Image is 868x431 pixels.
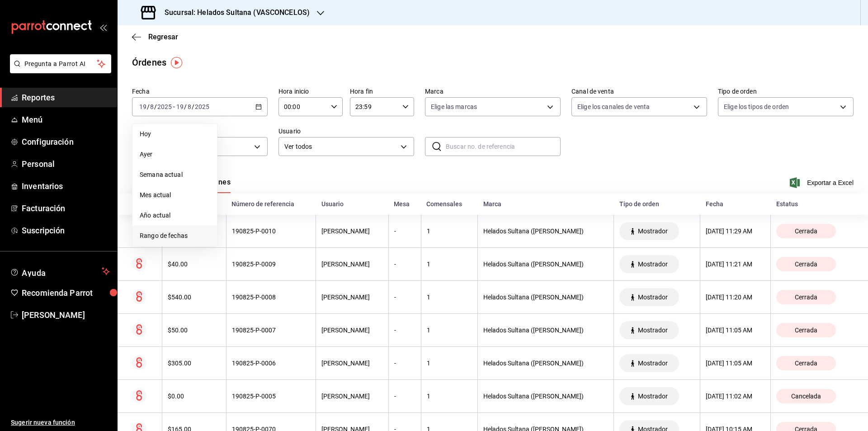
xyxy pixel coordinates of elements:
span: Rango de fechas [140,231,210,241]
input: -- [187,103,192,110]
span: Menú [22,114,110,126]
span: / [184,103,187,110]
div: $540.00 [168,294,220,301]
div: Número de referencia [231,200,311,208]
span: Semana actual [140,170,210,180]
span: Ver todos [284,142,397,152]
div: 1 [427,227,472,235]
span: Pregunta a Parrot AI [24,59,97,69]
span: / [147,103,150,110]
div: $305.00 [168,360,220,367]
span: Regresar [148,33,178,41]
input: -- [139,103,147,110]
span: - [173,103,175,110]
div: Usuario [321,200,383,208]
span: Elige los tipos de orden [724,102,789,111]
label: Marca [425,88,561,95]
div: 190825-P-0005 [232,393,311,400]
label: Hora inicio [278,88,343,95]
span: Hoy [140,129,210,139]
div: Helados Sultana ([PERSON_NAME]) [483,294,608,301]
div: [DATE] 11:29 AM [706,227,765,235]
span: Mostrador [634,294,671,301]
input: -- [176,103,184,110]
div: Helados Sultana ([PERSON_NAME]) [483,327,608,334]
span: Mostrador [634,227,671,235]
span: Cerrada [791,360,821,367]
div: [PERSON_NAME] [321,260,383,268]
div: 190825-P-0009 [232,260,311,268]
span: [PERSON_NAME] [22,309,110,321]
span: Mostrador [634,360,671,367]
div: $50.00 [168,327,220,334]
div: 1 [427,393,472,400]
span: / [154,103,157,110]
div: Órdenes [132,56,166,69]
span: Personal [22,158,110,170]
div: Estatus [776,200,854,208]
span: Ayuda [22,266,98,277]
div: $0.00 [168,393,220,400]
div: Helados Sultana ([PERSON_NAME]) [483,360,608,367]
a: Pregunta a Parrot AI [6,66,111,75]
label: Fecha [132,88,268,95]
div: [PERSON_NAME] [321,360,383,367]
span: Mostrador [634,260,671,268]
span: Cerrada [791,294,821,301]
div: - [394,393,415,400]
div: - [394,360,415,367]
input: ---- [194,103,210,110]
div: - [394,227,415,235]
img: Tooltip marker [171,57,182,68]
span: Reportes [22,91,110,104]
div: [PERSON_NAME] [321,393,383,400]
span: Mostrador [634,393,671,400]
div: 190825-P-0006 [232,360,311,367]
input: Buscar no. de referencia [446,137,561,156]
div: Mesa [394,200,415,208]
button: Regresar [132,33,178,41]
div: 1 [427,260,472,268]
span: Cerrada [791,260,821,268]
div: [PERSON_NAME] [321,227,383,235]
div: Comensales [426,200,472,208]
span: Ayer [140,150,210,159]
div: [DATE] 11:05 AM [706,360,765,367]
div: 1 [427,327,472,334]
label: Tipo de orden [718,88,854,95]
span: Facturación [22,202,110,214]
span: Configuración [22,136,110,148]
div: - [394,327,415,334]
span: / [192,103,194,110]
span: Cerrada [791,227,821,235]
div: 190825-P-0007 [232,327,311,334]
div: 190825-P-0008 [232,294,311,301]
div: [DATE] 11:21 AM [706,260,765,268]
div: [DATE] 11:02 AM [706,393,765,400]
h3: Sucursal: Helados Sultana (VASCONCELOS) [157,7,310,18]
div: Tipo de orden [619,200,695,208]
div: - [394,294,415,301]
span: Recomienda Parrot [22,287,110,299]
button: Pregunta a Parrot AI [10,54,111,73]
span: Mes actual [140,190,210,200]
span: Año actual [140,211,210,220]
span: Cancelada [788,393,825,400]
span: Inventarios [22,180,110,192]
div: $40.00 [168,260,220,268]
div: 1 [427,294,472,301]
label: Canal de venta [571,88,707,95]
label: Usuario [278,128,414,134]
div: 190825-P-0010 [232,227,311,235]
div: Fecha [706,200,765,208]
input: ---- [157,103,172,110]
div: [DATE] 11:20 AM [706,294,765,301]
span: Mostrador [634,327,671,334]
input: -- [150,103,154,110]
div: 1 [427,360,472,367]
div: [PERSON_NAME] [321,294,383,301]
button: Exportar a Excel [792,177,854,188]
span: Sugerir nueva función [11,418,110,427]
